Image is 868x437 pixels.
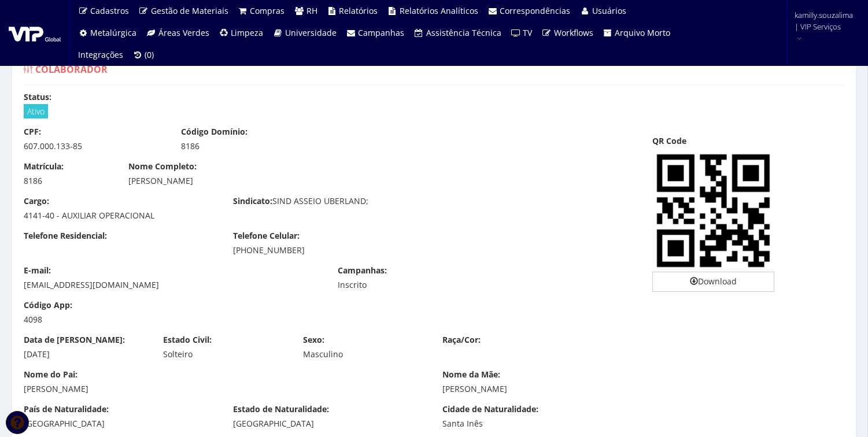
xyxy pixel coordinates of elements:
span: Workflows [554,27,593,38]
span: Relatórios Analíticos [400,5,478,16]
label: Data de [PERSON_NAME]: [24,334,125,346]
span: Usuários [592,5,626,16]
span: kamilly.souzalima | VIP Serviços [795,9,853,32]
div: [EMAIL_ADDRESS][DOMAIN_NAME] [24,279,320,291]
label: E-mail: [24,265,51,276]
label: Campanhas: [338,265,387,276]
label: Cidade de Naturalidade: [443,403,539,415]
a: Áreas Verdes [142,22,215,44]
span: Gestão de Materiais [151,5,228,16]
label: Status: [24,91,51,103]
img: logo [9,24,61,42]
label: Telefone Celular: [233,230,300,242]
span: RH [306,5,317,16]
span: Áreas Verdes [158,27,209,38]
label: Nome da Mãe: [443,369,501,380]
div: 8186 [24,175,111,187]
a: Workflows [537,22,599,44]
label: Nome do Pai: [24,369,77,380]
a: Assistência Técnica [409,22,507,44]
span: (0) [145,49,154,60]
a: Universidade [268,22,342,44]
div: Santa Inês [443,418,635,429]
label: Estado de Naturalidade: [233,403,329,415]
span: Colaborador [35,63,108,76]
div: 4141-40 - AUXILIAR OPERACIONAL [24,210,216,221]
span: Integrações [78,49,123,60]
label: Sexo: [303,334,324,346]
label: Código Domínio: [181,126,248,138]
div: [DATE] [24,349,146,360]
label: Telefone Residencial: [24,230,107,242]
span: Campanhas [359,27,405,38]
span: Cadastros [91,5,130,16]
span: Correspondências [500,5,571,16]
span: TV [523,27,533,38]
div: [PERSON_NAME] [128,175,530,187]
a: TV [506,22,537,44]
a: Arquivo Morto [598,22,675,44]
img: HejRntfP3qKe9HmT9JvhonauN5cHMHCBJ3gCBxBwgSd4AgcQcIEneAIHEHCBJ3gCBxBwgSd4AgcQcIEneAIHEHCBJ3gCBxBwg... [652,150,775,272]
label: Cargo: [24,195,49,207]
span: Relatórios [339,5,378,16]
div: [PERSON_NAME] [443,383,845,395]
div: [GEOGRAPHIC_DATA] [233,418,425,429]
a: Metalúrgica [73,22,142,44]
label: CPF: [24,126,41,138]
span: Universidade [285,27,337,38]
label: Estado Civil: [164,334,212,346]
div: Inscrito [338,279,478,291]
label: Matrícula: [24,161,64,172]
span: Arquivo Morto [615,27,671,38]
label: Raça/Cor: [443,334,481,346]
label: Nome Completo: [128,161,197,172]
div: [PHONE_NUMBER] [233,245,425,256]
span: Limpeza [231,27,264,38]
div: 8186 [181,140,321,152]
div: 607.000.133-85 [24,140,164,152]
a: Download [652,272,775,291]
div: Solteiro [164,349,286,360]
span: Assistência Técnica [426,27,501,38]
label: Código App: [24,299,72,311]
label: QR Code [652,135,686,147]
div: 4098 [24,314,111,325]
span: Compras [250,5,285,16]
a: Campanhas [341,22,409,44]
a: Limpeza [214,22,268,44]
div: [GEOGRAPHIC_DATA] [24,418,216,429]
label: País de Naturalidade: [24,403,109,415]
span: Ativo [24,104,48,118]
label: Sindicato: [233,195,272,207]
span: Metalúrgica [91,27,137,38]
div: SIND ASSEIO UBERLAND; [224,195,434,210]
a: (0) [128,44,159,66]
div: [PERSON_NAME] [24,383,426,395]
a: Integrações [73,44,128,66]
div: Masculino [303,349,426,360]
